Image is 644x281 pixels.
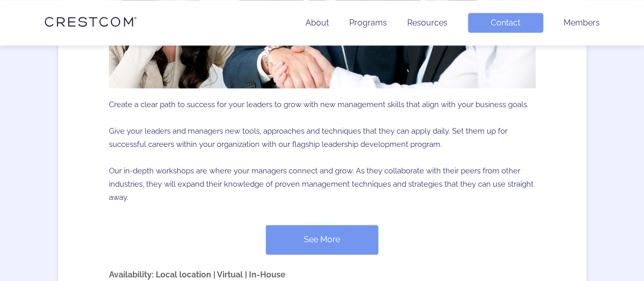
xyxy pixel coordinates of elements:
[468,13,543,33] a: Contact
[266,225,378,254] a: See More
[109,88,536,215] p: Create a clear path to success for your leaders to grow with new management skills that align wit...
[564,18,600,28] a: Members
[305,18,329,28] a: About
[349,18,387,28] a: Programs
[407,18,447,28] a: Resources
[109,254,536,279] div: Availability: Local location | Virtual | In-House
